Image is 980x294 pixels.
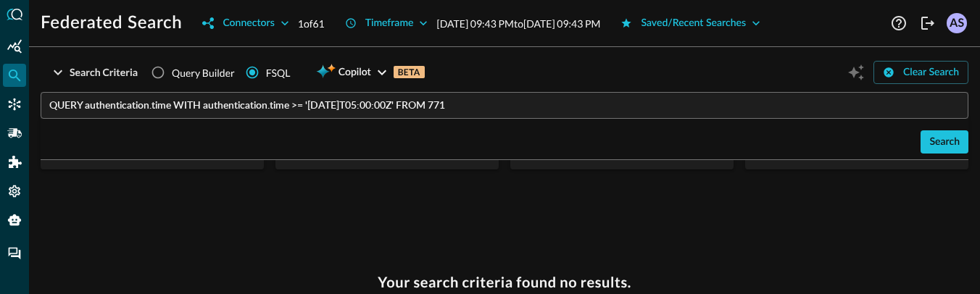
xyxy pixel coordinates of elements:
input: FSQL [49,92,968,119]
button: CopilotBETA [307,61,433,84]
div: Connectors [3,93,26,116]
button: Clear Search [873,61,968,84]
div: Search [929,133,960,151]
div: AS [947,13,967,33]
button: Timeframe [336,12,437,35]
button: Logout [916,12,939,35]
div: Clear Search [903,64,959,82]
span: Query Builder [172,65,235,80]
div: Connectors [223,14,274,33]
button: Connectors [194,12,297,35]
div: Query Agent [3,209,26,232]
div: Pipelines [3,122,26,145]
button: Search [921,130,968,154]
div: Timeframe [365,14,414,33]
p: 1 of 61 [298,16,325,31]
button: Help [887,12,910,35]
div: Saved/Recent Searches [641,14,746,33]
div: Federated Search [3,64,26,87]
button: Saved/Recent Searches [612,12,769,35]
div: Chat [3,242,26,265]
span: Copilot [339,64,371,82]
h3: Your search criteria found no results. [378,274,631,291]
div: Summary Insights [3,35,26,58]
div: Addons [4,151,27,174]
h1: Federated Search [41,12,182,35]
div: Search Criteria [70,64,138,82]
p: [DATE] 09:43 PM to [DATE] 09:43 PM [436,16,600,31]
button: Search Criteria [41,61,146,84]
div: Settings [3,180,26,203]
div: FSQL [266,65,291,80]
p: BETA [394,66,425,78]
